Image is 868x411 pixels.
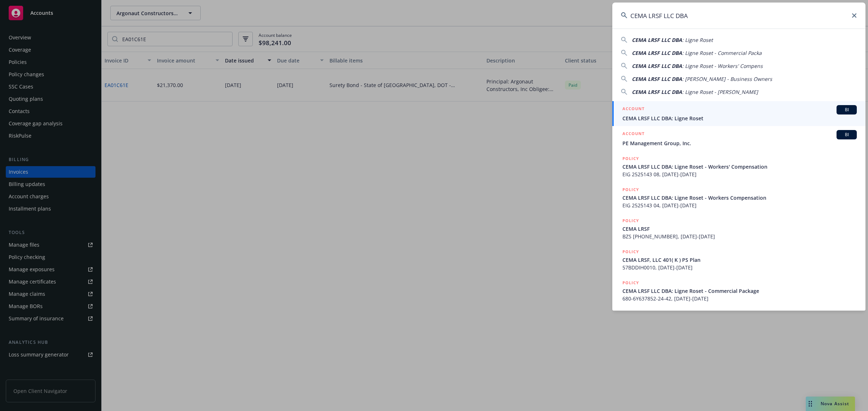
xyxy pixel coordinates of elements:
[622,130,644,139] h5: ACCOUNT
[622,114,857,122] span: CEMA LRSF LLC DBA: Ligne Roset
[622,217,639,224] h5: POLICY
[612,182,865,213] a: POLICYCEMA LRSF LLC DBA: Ligne Roset - Workers CompensationEIG 2525143 04, [DATE]-[DATE]
[632,75,682,82] span: CEMA LRSF LLC DBA
[839,131,854,138] span: BI
[622,256,857,264] span: CEMA LRSF, LLC 401( K ) PS Plan
[682,36,713,43] span: : Ligne Roset
[622,163,857,170] span: CEMA LRSF LLC DBA: Ligne Roset - Workers' Compensation
[622,155,639,162] h5: POLICY
[622,202,857,209] span: EIG 2525143 04, [DATE]-[DATE]
[682,62,763,69] span: : Ligne Roset - Workers' Compens
[622,170,857,178] span: EIG 2525143 08, [DATE]-[DATE]
[632,36,682,43] span: CEMA LRSF LLC DBA
[622,105,644,114] h5: ACCOUNT
[632,88,682,95] span: CEMA LRSF LLC DBA
[682,75,772,82] span: : [PERSON_NAME] - Business Owners
[632,49,682,56] span: CEMA LRSF LLC DBA
[612,213,865,244] a: POLICYCEMA LRSFBZS [PHONE_NUMBER], [DATE]-[DATE]
[622,248,639,255] h5: POLICY
[612,151,865,182] a: POLICYCEMA LRSF LLC DBA: Ligne Roset - Workers' CompensationEIG 2525143 08, [DATE]-[DATE]
[622,186,639,193] h5: POLICY
[612,126,865,151] a: ACCOUNTBIPE Management Group, Inc.
[612,275,865,306] a: POLICYCEMA LRSF LLC DBA: Ligne Roset - Commercial Package680-6Y637852-24-42, [DATE]-[DATE]
[682,49,762,56] span: : Ligne Roset - Commercial Packa
[622,194,857,202] span: CEMA LRSF LLC DBA: Ligne Roset - Workers Compensation
[622,225,857,233] span: CEMA LRSF
[622,233,857,240] span: BZS [PHONE_NUMBER], [DATE]-[DATE]
[839,107,854,113] span: BI
[622,264,857,271] span: 57BDDIH0010, [DATE]-[DATE]
[632,62,682,69] span: CEMA LRSF LLC DBA
[622,295,857,302] span: 680-6Y637852-24-42, [DATE]-[DATE]
[682,88,758,95] span: : Ligne Roset - [PERSON_NAME]
[622,139,857,147] span: PE Management Group, Inc.
[612,3,865,29] input: Search...
[622,287,857,295] span: CEMA LRSF LLC DBA: Ligne Roset - Commercial Package
[612,244,865,275] a: POLICYCEMA LRSF, LLC 401( K ) PS Plan57BDDIH0010, [DATE]-[DATE]
[622,279,639,286] h5: POLICY
[612,101,865,126] a: ACCOUNTBICEMA LRSF LLC DBA: Ligne Roset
